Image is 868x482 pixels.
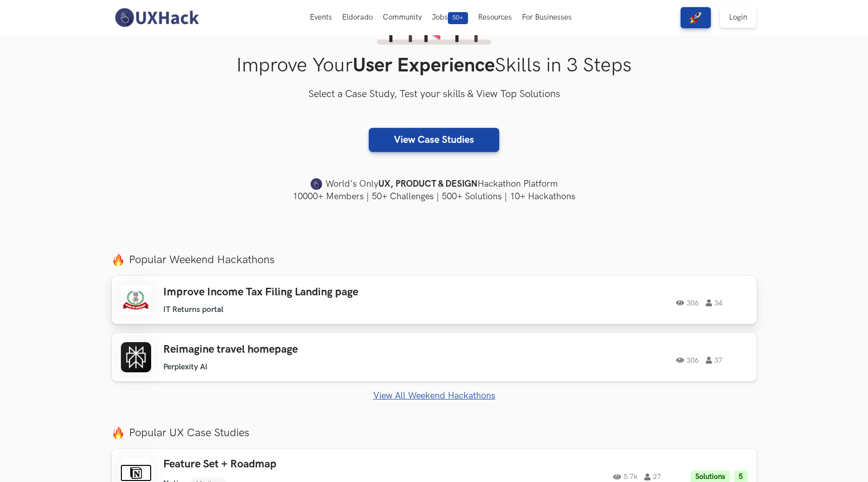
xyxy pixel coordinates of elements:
[613,473,637,480] span: 5.7k
[112,190,757,203] h4: 10000+ Members | 50+ Challenges | 500+ Solutions | 10+ Hackathons
[706,299,722,306] span: 34
[644,473,661,480] span: 27
[163,343,449,356] h3: Reimagine travel homepage
[112,390,757,401] a: View All Weekend Hackathons
[112,54,757,77] h1: Improve Your Skills in 3 Steps
[112,253,757,267] label: Popular Weekend Hackathons
[310,178,322,191] img: uxhack-favicon-image.png
[378,177,478,191] strong: UX, PRODUCT & DESIGN
[112,427,124,439] img: fire.png
[369,128,499,152] a: View Case Studies
[112,254,124,266] img: fire.png
[112,87,757,103] h3: Select a Case Study, Test your skills & View Top Solutions
[112,426,757,440] label: Popular UX Case Studies
[706,357,722,364] span: 37
[448,12,468,24] span: 50+
[353,54,495,77] strong: User Experience
[163,305,223,314] li: IT Returns portal
[690,12,702,24] img: rocket
[676,299,699,306] span: 306
[720,7,756,28] a: Login
[112,276,757,324] a: Improve Income Tax Filing Landing page IT Returns portal 306 34
[112,333,757,381] a: Reimagine travel homepage Perplexity AI 306 37
[112,177,757,191] h4: World's Only Hackathon Platform
[163,458,449,471] h3: Feature Set + Roadmap
[112,7,202,28] img: UXHack-logo.png
[163,362,208,372] li: Perplexity AI
[163,286,449,299] h3: Improve Income Tax Filing Landing page
[676,357,699,364] span: 306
